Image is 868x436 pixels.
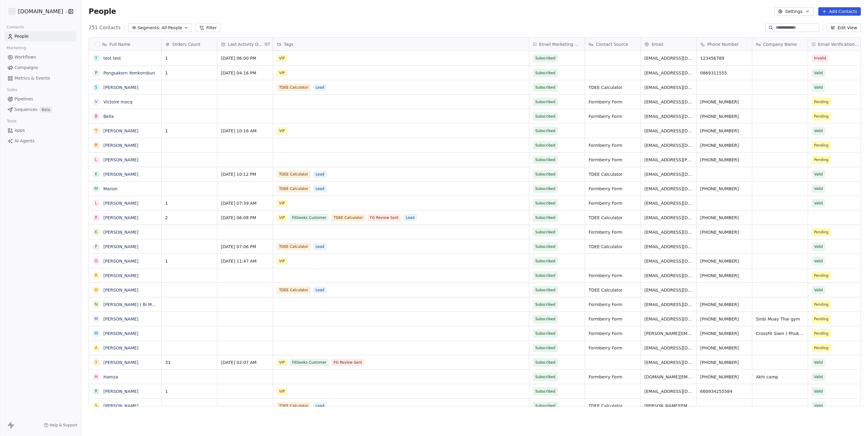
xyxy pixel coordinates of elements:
span: Pending [814,316,829,322]
span: IST [265,42,270,47]
div: M [94,185,98,192]
div: grid [89,51,162,407]
span: [DATE] 02:07 AM [221,359,269,365]
span: 0869311555 [700,70,748,76]
div: A [95,345,98,351]
a: Workflows [5,52,76,62]
span: Subscribed [535,113,555,119]
div: t [95,55,98,62]
span: Apps [14,127,25,134]
span: FG Review Sent [331,359,364,366]
span: Pending [814,302,829,308]
span: Formberry Form [589,200,637,206]
a: [PERSON_NAME] [103,244,138,249]
span: Subscribed [535,157,555,163]
span: 123456789 [700,55,748,61]
a: Campaigns [5,63,76,73]
span: Campaigns [14,65,38,71]
span: [EMAIL_ADDRESS][DOMAIN_NAME] [644,171,693,177]
span: Full Name [109,41,131,47]
span: Formberry Form [589,374,637,380]
div: H [95,374,98,380]
span: Valid [814,128,823,134]
span: [DATE] 10:12 PM [221,171,269,177]
span: [PHONE_NUMBER] [700,157,748,163]
span: [DATE] 06:00 PM [221,55,269,61]
span: Segments: [138,25,160,31]
span: FitGeeks Customer [290,359,329,366]
span: Lead [313,243,327,250]
span: Valid [814,186,823,192]
div: K [95,229,97,235]
span: [PHONE_NUMBER] [700,273,748,279]
span: [EMAIL_ADDRESS][DOMAIN_NAME] [644,388,693,394]
span: [PHONE_NUMBER] [700,258,748,264]
span: Valid [814,388,823,394]
span: Workflows [14,54,36,60]
span: Subscribed [535,99,555,105]
button: Settings [774,7,813,16]
div: L [95,156,97,163]
span: Phone Number [707,41,739,47]
span: TDEE Calculator [589,215,637,221]
span: Pending [814,273,829,279]
span: Subscribed [535,330,555,336]
a: [PERSON_NAME] [103,201,138,206]
span: 1 [165,128,213,134]
span: [EMAIL_ADDRESS][DOMAIN_NAME] [644,55,693,61]
span: [EMAIL_ADDRESS][DOMAIN_NAME] [644,142,693,148]
span: Formberry Form [589,229,637,235]
span: Valid [814,84,823,90]
span: Lead [313,402,327,409]
span: Valid [814,258,823,264]
span: Formberry Form [589,157,637,163]
span: Subscribed [535,229,555,235]
a: [PERSON_NAME] [103,85,138,90]
div: L [95,200,97,206]
span: Sinbi Muay Thai gym [756,316,804,322]
span: [DOMAIN_NAME][EMAIL_ADDRESS][DOMAIN_NAME] [644,374,693,380]
span: VIP [277,257,287,265]
span: 251 Contacts [89,24,121,31]
span: Subscribed [535,70,555,76]
span: [PHONE_NUMBER] [700,302,748,308]
span: Formberry Form [589,316,637,322]
span: VIP [277,200,287,207]
button: Add Contacts [818,7,861,16]
span: Contacts [4,23,27,32]
span: FitGeeks Customer [290,214,329,221]
a: [PERSON_NAME] [103,317,138,321]
span: Beta [40,107,52,113]
a: [PERSON_NAME] [103,346,138,350]
button: Filter [196,24,221,32]
span: 660934255584 [700,388,748,394]
div: G [95,258,98,264]
span: VIP [277,388,287,395]
span: [DATE] 10:16 AM [221,128,269,134]
a: [PERSON_NAME] [103,215,138,220]
span: 1 [165,55,213,61]
span: Orders Count [172,41,200,47]
span: People [14,33,29,39]
span: Metrics & Events [14,75,50,81]
span: Subscribed [535,287,555,293]
div: Contact Source [585,38,640,51]
a: Apps [5,125,76,135]
span: TDEE Calculator [589,287,637,293]
span: Valid [814,359,823,365]
span: 1 [165,388,213,394]
span: [EMAIL_ADDRESS][DOMAIN_NAME] [644,287,693,293]
div: B [95,113,98,119]
span: Lead [313,185,327,192]
span: VIP [277,55,287,62]
span: Lead [403,214,417,221]
span: People [89,7,116,16]
span: [DOMAIN_NAME] [18,8,63,15]
span: TDEE Calculator [331,214,365,221]
span: Help & Support [50,423,77,428]
span: [PHONE_NUMBER] [700,186,748,192]
span: Subscribed [535,128,555,134]
div: R [95,388,98,394]
span: Pending [814,345,829,351]
span: [PHONE_NUMBER] [700,359,748,365]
